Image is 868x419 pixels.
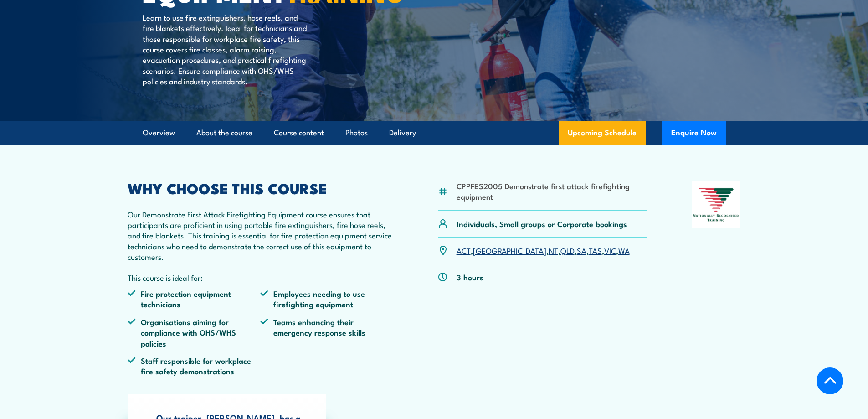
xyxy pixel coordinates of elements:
[692,181,741,228] img: Nationally Recognised Training logo.
[457,218,627,229] p: Individuals, Small groups or Corporate bookings
[618,245,630,256] a: WA
[457,181,647,202] li: CPPFES2005 Demonstrate first attack firefighting equipment
[128,316,261,348] li: Organisations aiming for compliance with OHS/WHS policies
[604,245,616,256] a: VIC
[128,181,394,194] h2: WHY CHOOSE THIS COURSE
[457,245,471,256] a: ACT
[143,12,309,87] p: Learn to use fire extinguishers, hose reels, and fire blankets effectively. Ideal for technicians...
[457,245,630,256] p: , , , , , , ,
[345,121,368,145] a: Photos
[559,121,646,145] a: Upcoming Schedule
[560,245,575,256] a: QLD
[457,272,483,282] p: 3 hours
[143,121,175,145] a: Overview
[128,272,394,283] p: This course is ideal for:
[549,245,558,256] a: NT
[662,121,726,145] button: Enquire Now
[260,288,393,310] li: Employees needing to use firefighting equipment
[128,209,394,262] p: Our Demonstrate First Attack Firefighting Equipment course ensures that participants are proficie...
[274,121,324,145] a: Course content
[128,288,261,310] li: Fire protection equipment technicians
[389,121,416,145] a: Delivery
[260,316,393,348] li: Teams enhancing their emergency response skills
[128,355,261,377] li: Staff responsible for workplace fire safety demonstrations
[577,245,586,256] a: SA
[196,121,252,145] a: About the course
[473,245,546,256] a: [GEOGRAPHIC_DATA]
[589,245,602,256] a: TAS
